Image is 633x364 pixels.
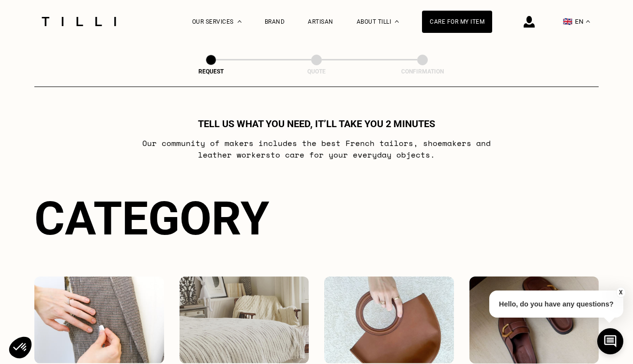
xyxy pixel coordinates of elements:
div: Quote [268,68,365,75]
img: menu déroulant [586,20,590,23]
button: X [616,287,626,298]
div: Confirmation [374,68,471,75]
p: Hello, do you have any questions? [489,291,623,318]
span: 🇬🇧 [563,17,573,26]
p: Our community of makers includes the best French tailors , shoemakers and leather workers to care... [125,137,509,160]
a: Brand [265,18,285,25]
img: Interior [180,277,309,364]
h1: Tell us what you need, it’ll take you 2 minutes [198,118,435,130]
img: About dropdown menu [395,20,399,23]
img: login icon [524,16,535,28]
img: Dropdown menu [238,20,241,23]
img: Tilli seamstress service logo [38,17,120,26]
div: Request [163,68,259,75]
img: Clothing [34,277,164,364]
div: Category [34,191,599,246]
a: Artisan [308,18,333,25]
img: Shoes [469,277,599,364]
img: Accessories [324,277,454,364]
a: Care for my item [422,11,492,33]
